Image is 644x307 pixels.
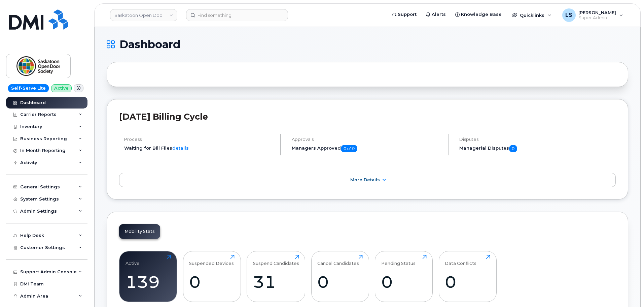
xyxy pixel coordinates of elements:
[292,137,442,142] h4: Approvals
[341,145,357,152] span: 0 of 0
[459,137,616,142] h4: Disputes
[445,255,490,298] a: Data Conflicts0
[381,255,427,298] a: Pending Status0
[350,177,380,182] span: More Details
[126,272,171,292] div: 139
[445,272,490,292] div: 0
[317,255,359,266] div: Cancel Candidates
[317,255,363,298] a: Cancel Candidates0
[459,145,616,152] h5: Managerial Disputes
[189,255,235,298] a: Suspended Devices0
[253,272,299,292] div: 31
[124,137,275,142] h4: Process
[509,145,517,152] span: 0
[253,255,299,298] a: Suspend Candidates31
[381,272,427,292] div: 0
[189,272,235,292] div: 0
[119,39,180,50] span: Dashboard
[119,112,616,122] h2: [DATE] Billing Cycle
[253,255,299,266] div: Suspend Candidates
[381,255,416,266] div: Pending Status
[172,145,189,151] a: details
[317,272,363,292] div: 0
[124,145,275,151] li: Waiting for Bill Files
[126,255,171,298] a: Active139
[189,255,234,266] div: Suspended Devices
[126,255,140,266] div: Active
[445,255,476,266] div: Data Conflicts
[292,145,442,152] h5: Managers Approved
